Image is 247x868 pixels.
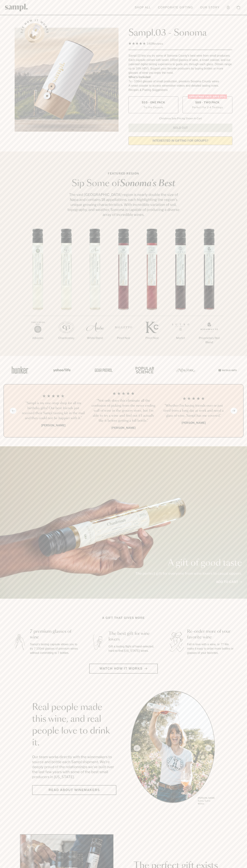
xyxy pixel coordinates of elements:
small: Perfect For 2-4 Tastings [192,105,223,109]
span: 140 [147,42,152,45]
img: Sampl.03 - Sonoma [15,28,119,132]
li: Christmas Sale Pricing Shown In Cart [157,117,203,120]
em: Sonoma's Best [120,179,175,188]
p: A gift of good taste [135,559,242,567]
small: Try the Capsule [143,105,163,109]
p: White Blend [81,336,109,340]
h3: “Sampl is my one-stop shop for all my birthday gifts! Our best friends just received their Sampl ... [21,401,86,421]
strong: What’s Included: [128,76,151,79]
img: Artboard_3_0b291449-6e8c-4d07-b2c2-3f3601a19cd1_x450.png [175,362,196,378]
b: [PERSON_NAME] [182,421,206,425]
img: Artboard_4_28b4d326-c26e-48f9-9c80-911f17d6414e_x450.png [133,362,155,378]
button: Previous slide [10,408,16,414]
li: 4 / 7 [109,229,138,352]
a: Our Story [198,4,221,11]
li: Recipes & Pairing Suggestions [128,88,232,92]
li: 7 / 7 [195,229,223,356]
b: [PERSON_NAME] [111,426,136,430]
a: interested in gifting for groups? [128,136,232,145]
p: [PERSON_NAME] Sutro, Sutro Wines [198,797,215,805]
h3: The best gift for wine lovers [109,631,157,642]
button: Watch how it works [89,664,158,674]
button: See how it works [25,23,45,43]
li: 1 / 7 [24,229,52,352]
h1: Sampl.03 - Sonoma [128,28,232,38]
li: 3 / 7 [81,229,109,352]
div: 140Reviews [128,41,163,46]
button: Sold Out [128,124,232,132]
h3: “Not only does this eliminate all the confusion of picking from the never ending wall of wine in ... [91,398,156,423]
a: Shop All [133,4,153,11]
li: 2 / 4 [91,391,156,430]
a: Add to cart [216,580,242,584]
li: 7x - 100ml glasses of small production, premium Sonoma County wines [128,79,232,84]
ul: carousel [131,691,215,806]
p: Chardonnay [52,336,81,340]
p: Sampl's tasting capsule allows you to try 7 100ml glasses of premium wines without committing to ... [30,642,79,655]
p: The perfect gift for everyone from wine lovers to casual sippers. [135,571,242,576]
p: Pinot Noir [138,336,166,340]
h2: A gift that gives more [102,616,145,620]
p: Merlot [166,336,195,340]
span: $55 - One Pack [142,101,165,104]
h3: Re-order more of your favorite wine [187,629,236,640]
button: Next slide [231,408,237,414]
h2: Sip Some of [66,179,181,188]
img: Artboard_6_04f9a106-072f-468a-bdd7-f11783b05722_x450.png [51,362,72,378]
li: 6 / 7 [166,229,195,352]
div: slide 1 [131,691,215,806]
p: Our team works directly with the winemakers to source and bottle each Sampl shipment. We’re deepl... [32,754,116,779]
div: Christmas SALE! Save 20% [188,94,227,99]
p: Albarino [24,336,52,340]
img: Artboard_7_5b34974b-f019-449e-91fb-745f8d0877ee_x450.png [216,362,238,378]
span: Reviews [152,42,163,45]
h3: “Whether I'm having friends over or just tired from a long day at work and need a glass of wine, ... [161,403,226,418]
li: 3 / 4 [161,391,226,430]
p: Pinot Noir [109,336,138,340]
span: $88 - Two Pack [195,101,220,104]
h3: 7 premium glasses of wine [30,629,79,640]
p: Gift a tasting flight of hand-selected, hard-to-find [US_STATE] wines. [109,644,157,653]
p: The vast [GEOGRAPHIC_DATA] region is nearly double the size of Napa and contains 18 appellations,... [66,192,181,217]
img: Artboard_1_c8cd28af-0030-4af1-819c-248e302c7f06_x450.png [9,362,31,378]
b: [PERSON_NAME] [41,424,65,427]
a: Read about Winemakers [32,785,116,795]
img: Sampl logo [5,4,28,11]
li: 5 / 7 [138,229,166,352]
p: Featured Region [66,171,181,176]
img: Artboard_5_7fdae55a-36fd-43f7-8bfd-f74a06a2878e_x450.png [92,362,114,378]
h2: Real people made this wine, and real people love to drink it. [32,702,116,749]
li: A smart coaster to access winemaker videos and detailed tasting notes. [128,84,232,88]
a: Corporate Gifting [156,4,195,11]
p: Proprietary Red Blend [195,336,223,345]
li: 1 / 4 [21,391,86,430]
li: 2 / 7 [52,229,81,352]
p: Fall in love with a wine, or 7? We make it easy to order more bottles or glasses of your favorites. [187,642,236,655]
div: Sampl.03 lets you try some of Sonoma County's best wine from small producers. Each capsule comes ... [128,54,232,75]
